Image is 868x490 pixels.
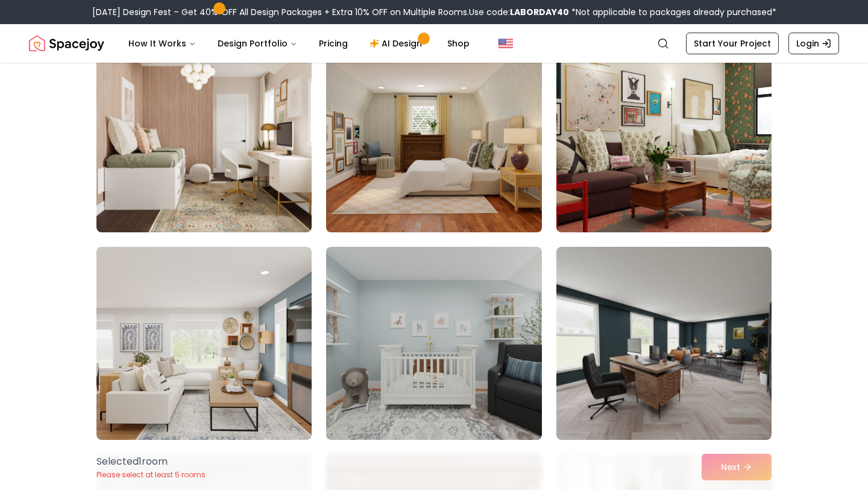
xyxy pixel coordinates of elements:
p: Please select at least 5 rooms [96,470,206,480]
a: Shop [438,31,479,56]
button: How It Works [119,31,206,56]
img: Room room-1 [96,39,312,232]
img: Room room-4 [96,247,312,440]
div: [DATE] Design Fest – Get 40% OFF All Design Packages + Extra 10% OFF on Multiple Rooms. [92,6,776,18]
img: Room room-3 [556,39,772,232]
nav: Main [119,31,479,56]
a: AI Design [360,31,435,56]
b: LABORDAY40 [510,6,569,18]
a: Spacejoy [29,31,104,56]
nav: Global [29,24,839,63]
img: Room room-6 [556,247,772,440]
p: Selected 1 room [96,454,206,469]
a: Login [788,33,839,54]
span: Use code: [469,6,569,18]
img: Room room-2 [321,34,547,237]
img: Spacejoy Logo [29,31,104,56]
a: Start Your Project [686,33,779,54]
span: *Not applicable to packages already purchased* [569,6,776,18]
img: United States [498,36,513,51]
img: Room room-5 [326,247,541,440]
button: Design Portfolio [208,31,307,56]
a: Pricing [309,31,357,56]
